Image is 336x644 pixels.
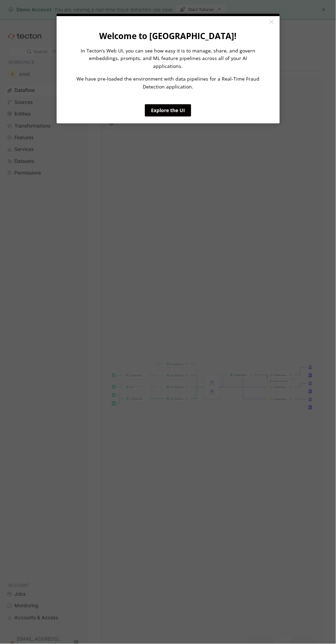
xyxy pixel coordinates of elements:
[57,14,280,16] div: current step
[75,47,261,70] p: In Tecton’s Web UI, you can see how easy it is to manage, share, and govern embeddings, prompts, ...
[266,16,278,28] a: Close modal
[145,104,191,117] a: Explore the UI
[100,30,237,41] strong: Welcome to [GEOGRAPHIC_DATA]!
[75,75,261,91] p: We have pre-loaded the environment with data pipelines for a Real-Time Fraud Detection application.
